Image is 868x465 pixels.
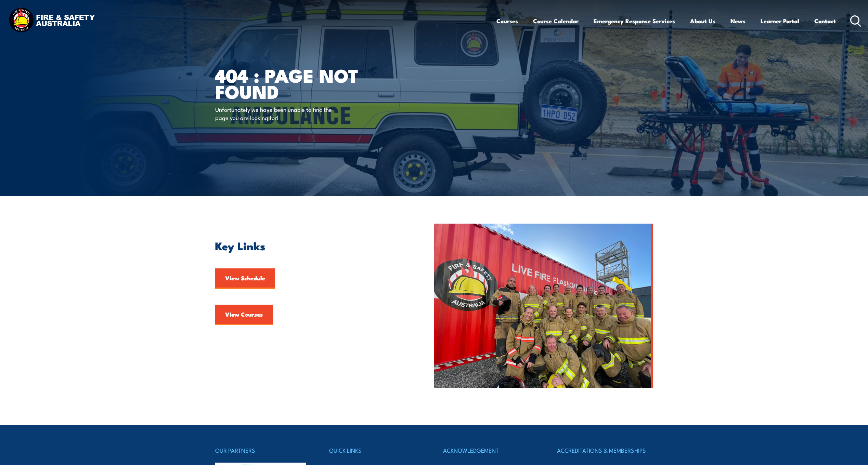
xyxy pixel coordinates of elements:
a: View Schedule [215,268,275,289]
h1: 404 : Page Not Found [215,67,384,99]
a: News [730,12,746,30]
h4: OUR PARTNERS [215,446,311,455]
h4: ACCREDITATIONS & MEMBERSHIPS [557,446,653,455]
a: Course Calendar [533,12,579,30]
a: Courses [496,12,518,30]
h4: ACKNOWLEDGEMENT [443,446,539,455]
a: Emergency Response Services [594,12,675,30]
img: FSA People – Team photo aug 2023 [434,224,653,388]
h4: QUICK LINKS [329,446,425,455]
a: Learner Portal [761,12,799,30]
h2: Key Links [215,241,403,250]
p: Unfortunately we have been unable to find the page you are looking for! [215,105,340,121]
a: View Courses [215,305,273,325]
a: About Us [690,12,715,30]
a: Contact [814,12,836,30]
